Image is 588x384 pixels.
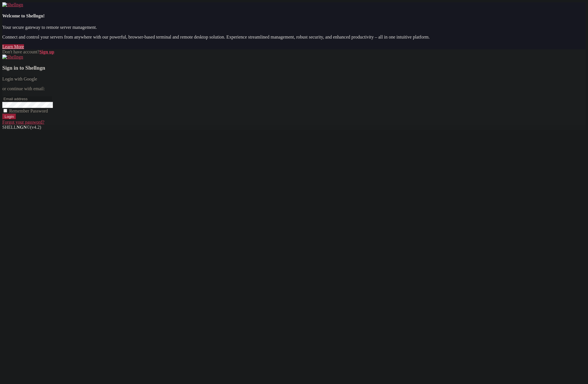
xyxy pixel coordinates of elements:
p: Connect and control your servers from anywhere with our powerful, browser-based terminal and remo... [2,35,586,40]
img: Shellngn [2,55,23,60]
div: Don't have account? [2,49,586,55]
img: Shellngn [2,2,23,7]
input: Login [2,114,16,120]
h3: Sign in to Shellngn [2,65,586,71]
span: SHELL © [2,125,41,130]
a: Login with Google [2,77,37,81]
span: Remember Password [9,108,48,113]
a: Sign up [39,49,54,54]
input: Remember Password [3,109,7,112]
span: 4.2.0 [30,125,41,130]
p: Your secure gateway to remote server management. [2,25,586,30]
a: Learn More [2,44,24,49]
a: Forgot your password? [2,120,44,124]
h4: Welcome to Shellngn! [2,13,586,19]
b: NGN [17,125,27,130]
p: or continue with email: [2,86,586,91]
input: Email address [2,96,53,102]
